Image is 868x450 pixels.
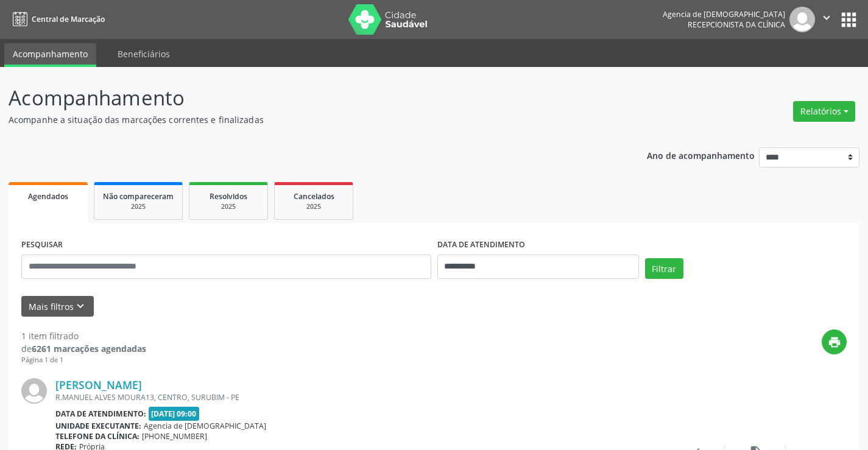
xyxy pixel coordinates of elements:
div: 2025 [283,202,344,211]
label: DATA DE ATENDIMENTO [437,236,525,255]
a: Acompanhamento [4,43,96,67]
a: [PERSON_NAME] [55,378,142,392]
a: Central de Marcação [9,9,105,29]
span: Resolvidos [210,191,247,202]
div: Agencia de [DEMOGRAPHIC_DATA] [663,9,785,19]
span: Não compareceram [103,191,174,202]
span: Recepcionista da clínica [688,19,785,30]
span: Agendados [28,191,68,202]
img: img [21,378,47,404]
b: Unidade executante: [55,421,141,431]
p: Acompanhamento [9,83,604,113]
button: Mais filtroskeyboard_arrow_down [21,296,94,317]
button:  [815,7,838,32]
div: de [21,342,146,355]
div: R.MANUEL ALVES MOURA13, CENTRO, SURUBIM - PE [55,392,664,403]
img: img [789,7,815,32]
span: [PHONE_NUMBER] [142,431,207,441]
button: apps [838,9,859,30]
span: Central de Marcação [32,14,105,24]
div: 1 item filtrado [21,329,146,342]
i: keyboard_arrow_down [74,300,87,313]
button: Relatórios [793,101,855,122]
p: Ano de acompanhamento [647,147,755,163]
a: Beneficiários [109,43,178,65]
div: Página 1 de 1 [21,355,146,365]
button: print [822,329,847,354]
i: print [828,336,841,349]
label: PESQUISAR [21,236,63,255]
div: 2025 [198,202,259,211]
b: Data de atendimento: [55,409,146,419]
b: Telefone da clínica: [55,431,139,441]
span: [DATE] 09:00 [149,407,200,421]
span: Cancelados [294,191,334,202]
div: 2025 [103,202,174,211]
p: Acompanhe a situação das marcações correntes e finalizadas [9,113,604,126]
span: Agencia de [DEMOGRAPHIC_DATA] [144,421,266,431]
strong: 6261 marcações agendadas [32,343,146,354]
button: Filtrar [645,258,683,279]
i:  [820,11,833,24]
